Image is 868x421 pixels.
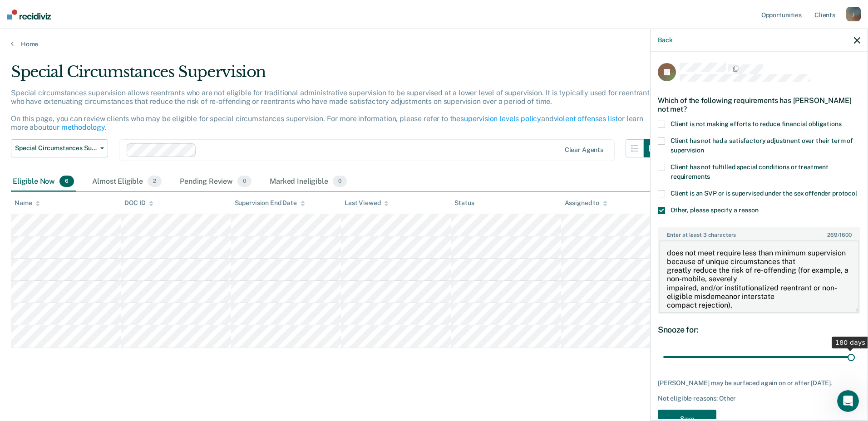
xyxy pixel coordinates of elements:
[671,120,842,127] span: Client is not making efforts to reduce financial obligations
[237,176,252,187] span: 0
[124,199,153,207] div: DOC ID
[90,172,163,192] div: Almost Eligible
[15,144,97,152] span: Special Circumstances Supervision
[565,146,603,154] div: Clear agents
[837,390,859,412] iframe: Intercom live chat
[827,232,851,238] span: / 1600
[11,172,76,192] div: Eligible Now
[460,114,541,123] a: supervision levels policy
[333,176,347,187] span: 0
[7,10,51,20] img: Recidiviz
[671,137,853,154] span: Client has not had a satisfactory adjustment over their term of supervision
[671,206,759,214] span: Other, please specify a reason
[11,63,662,88] div: Special Circumstances Supervision
[846,7,861,21] div: j
[554,114,618,123] a: violent offenses list
[454,199,474,207] div: Status
[49,123,105,132] a: our methodology
[658,379,860,387] div: [PERSON_NAME] may be surfaced again on or after [DATE].
[671,163,829,180] span: Client has not fulfilled special conditions or treatment requirements
[11,40,857,48] a: Home
[827,232,838,238] span: 269
[178,172,253,192] div: Pending Review
[659,228,859,238] label: Enter at least 3 characters
[658,395,860,402] div: Not eligible reasons: Other
[671,190,857,197] span: Client is an SVP or is supervised under the sex offender protocol
[659,240,859,313] textarea: does not meet require less than minimum supervision because of unique circumstances that greatly ...
[11,88,653,132] p: Special circumstances supervision allows reentrants who are not eligible for traditional administ...
[148,176,162,187] span: 2
[345,199,389,207] div: Last Viewed
[658,325,860,335] div: Snooze for:
[658,89,860,121] div: Which of the following requirements has [PERSON_NAME] not met?
[59,176,74,187] span: 6
[658,36,672,44] button: Back
[235,199,305,207] div: Supervision End Date
[268,172,349,192] div: Marked Ineligible
[565,199,607,207] div: Assigned to
[15,199,40,207] div: Name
